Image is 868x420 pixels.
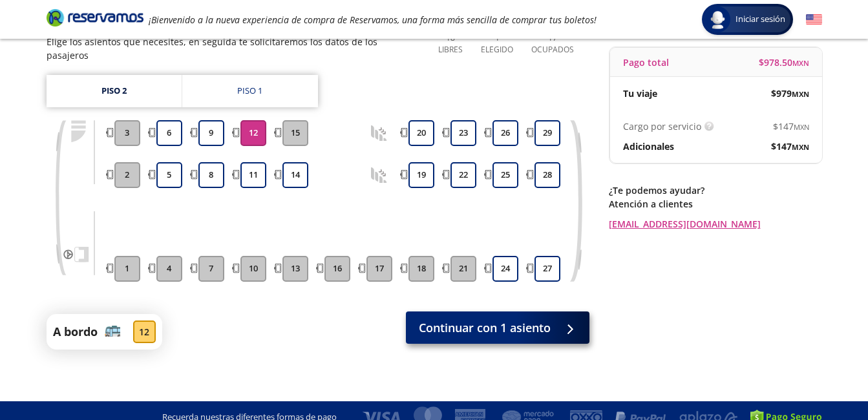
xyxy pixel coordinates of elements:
a: Brand Logo [47,8,143,31]
button: 4 [156,256,182,282]
small: MXN [792,142,809,152]
button: 18 [408,256,434,282]
span: $ 979 [771,87,809,100]
p: Atención a clientes [609,197,822,211]
p: Pago total [623,56,669,69]
a: [EMAIL_ADDRESS][DOMAIN_NAME] [609,217,822,231]
button: 29 [535,120,560,146]
button: 9 [198,120,224,146]
p: Adicionales [623,140,674,153]
a: Piso 1 [182,75,318,107]
button: 1 [114,256,140,282]
button: 26 [492,120,518,146]
p: 1 Elegido [478,32,516,56]
em: ¡Bienvenido a la nueva experiencia de compra de Reservamos, una forma más sencilla de comprar tus... [149,14,597,26]
small: MXN [792,58,809,68]
button: 19 [408,162,434,188]
span: $ 147 [771,140,809,153]
button: 8 [198,162,224,188]
small: MXN [794,122,809,132]
p: Tu viaje [623,87,657,100]
span: $ 147 [773,120,809,133]
button: 23 [450,120,476,146]
button: 3 [114,120,140,146]
button: 22 [450,162,476,188]
button: 7 [198,256,224,282]
button: 25 [492,162,518,188]
button: 27 [535,256,560,282]
button: 2 [114,162,140,188]
div: Piso 1 [237,85,262,98]
button: 10 [240,256,266,282]
p: 18 Libres [433,32,469,56]
span: Continuar con 1 asiento [419,319,551,337]
button: 13 [282,256,308,282]
button: 12 [240,120,266,146]
button: 15 [282,120,308,146]
p: Elige los asientos que necesites, en seguida te solicitaremos los datos de los pasajeros [47,35,420,62]
button: Continuar con 1 asiento [406,311,589,344]
button: English [806,12,822,28]
button: 17 [366,256,392,282]
button: 28 [535,162,560,188]
button: 5 [156,162,182,188]
button: 11 [240,162,266,188]
p: 17 Ocupados [526,32,580,56]
span: $ 978.50 [759,56,809,69]
p: A bordo [53,323,98,341]
button: 6 [156,120,182,146]
button: 20 [408,120,434,146]
button: 14 [282,162,308,188]
p: ¿Te podemos ayudar? [609,184,822,197]
i: Brand Logo [47,8,143,27]
div: 12 [133,320,156,343]
button: 21 [450,256,476,282]
small: MXN [792,89,809,99]
span: Iniciar sesión [730,13,790,26]
a: Piso 2 [47,75,182,107]
button: 24 [492,256,518,282]
p: Cargo por servicio [623,120,701,133]
button: 16 [324,256,350,282]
